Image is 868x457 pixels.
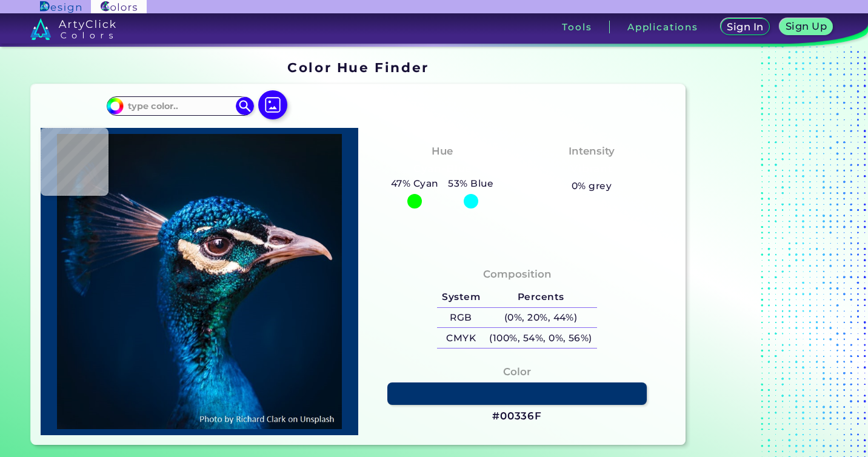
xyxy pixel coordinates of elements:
[562,22,592,32] h3: Tools
[386,176,443,192] h5: 47% Cyan
[47,134,352,430] img: img_pavlin.jpg
[485,308,597,328] h5: (0%, 20%, 44%)
[729,22,763,32] h5: Sign In
[690,56,842,450] iframe: Advertisement
[569,142,615,160] h4: Intensity
[443,176,498,192] h5: 53% Blue
[30,18,116,40] img: logo_artyclick_colors_white.svg
[437,287,484,307] h5: System
[492,409,542,424] h3: #00336F
[566,162,618,176] h3: Vibrant
[437,328,484,348] h5: CMYK
[782,19,831,35] a: Sign Up
[485,287,597,307] h5: Percents
[258,90,287,119] img: icon picture
[40,1,81,13] img: ArtyClick Design logo
[787,22,825,31] h5: Sign Up
[723,19,768,35] a: Sign In
[572,178,612,194] h5: 0% grey
[287,58,429,76] h1: Color Hue Finder
[483,265,552,283] h4: Composition
[437,308,484,328] h5: RGB
[432,142,453,160] h4: Hue
[124,98,236,114] input: type color..
[503,363,531,381] h4: Color
[485,328,597,348] h5: (100%, 54%, 0%, 56%)
[627,22,698,32] h3: Applications
[236,97,254,115] img: icon search
[408,162,476,176] h3: Cyan-Blue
